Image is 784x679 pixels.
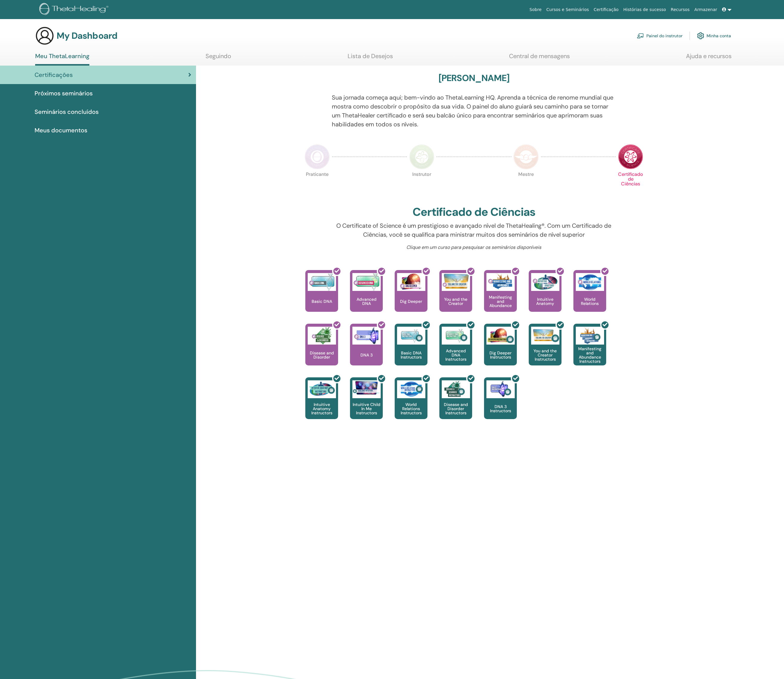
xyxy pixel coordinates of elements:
[332,221,616,239] p: O Certificate of Science é um prestigioso e avançado nível de ThetaHealing®. Com um Certificado d...
[573,347,606,363] p: Manifesting and Abundance Instructors
[618,172,643,197] p: Certificado de Ciências
[514,144,539,169] img: Master
[637,33,644,38] img: chalkboard-teacher.svg
[573,324,606,377] a: Manifesting and Abundance Instructors Manifesting and Abundance Instructors
[686,52,732,64] a: Ajuda e recursos
[35,70,73,79] span: Certificações
[409,144,434,169] img: Instructor
[484,351,517,359] p: Dig Deeper Instructors
[486,327,515,345] img: Dig Deeper Instructors
[439,270,472,324] a: You and the Creator You and the Creator
[514,172,539,197] p: Mestre
[35,52,89,66] a: Meu ThetaLearning
[398,299,424,303] p: Dig Deeper
[397,380,425,398] img: World Relations Instructors
[529,349,561,361] p: You and the Creator Instructors
[352,273,381,291] img: Advanced DNA
[438,73,510,83] h3: [PERSON_NAME]
[442,380,470,398] img: Disease and Disorder Instructors
[486,273,515,291] img: Manifesting and Abundance
[621,4,668,15] a: Histórias de sucesso
[395,377,427,431] a: World Relations Instructors World Relations Instructors
[442,273,470,289] img: You and the Creator
[57,30,117,41] h3: My Dashboard
[484,404,517,413] p: DNA 3 Instructors
[395,324,427,377] a: Basic DNA Instructors Basic DNA Instructors
[35,89,93,98] span: Próximos seminários
[637,29,682,42] a: Painel do instrutor
[618,144,643,169] img: Certificate of Science
[509,52,570,64] a: Central de mensagens
[531,327,559,345] img: You and the Creator Instructors
[439,402,472,415] p: Disease and Disorder Instructors
[305,402,338,415] p: Intuitive Anatomy Instructors
[484,324,517,377] a: Dig Deeper Instructors Dig Deeper Instructors
[484,377,517,431] a: DNA 3 Instructors DNA 3 Instructors
[305,144,330,169] img: Practitioner
[668,4,692,15] a: Recursos
[413,205,535,219] h2: Certificado de Ciências
[308,273,336,291] img: Basic DNA
[305,351,338,359] p: Disease and Disorder
[439,324,472,377] a: Advanced DNA Instructors Advanced DNA Instructors
[573,270,606,324] a: World Relations World Relations
[529,270,561,324] a: Intuitive Anatomy Intuitive Anatomy
[439,377,472,431] a: Disease and Disorder Instructors Disease and Disorder Instructors
[576,327,604,345] img: Manifesting and Abundance Instructors
[442,327,470,345] img: Advanced DNA Instructors
[397,273,425,291] img: Dig Deeper
[529,324,561,377] a: You and the Creator Instructors You and the Creator Instructors
[486,380,515,398] img: DNA 3 Instructors
[35,107,99,116] span: Seminários concluídos
[332,244,616,251] p: Clique em um curso para pesquisar os seminários disponíveis
[39,3,111,16] img: logo.png
[350,270,383,324] a: Advanced DNA Advanced DNA
[352,327,381,345] img: DNA 3
[484,270,517,324] a: Manifesting and Abundance Manifesting and Abundance
[350,402,383,415] p: Intuitive Child In Me Instructors
[397,327,425,345] img: Basic DNA Instructors
[350,297,383,306] p: Advanced DNA
[352,380,381,395] img: Intuitive Child In Me Instructors
[350,324,383,377] a: DNA 3 DNA 3
[697,31,704,41] img: cog.svg
[544,4,591,15] a: Cursos e Seminários
[439,349,472,361] p: Advanced DNA Instructors
[305,377,338,431] a: Intuitive Anatomy Instructors Intuitive Anatomy Instructors
[395,270,427,324] a: Dig Deeper Dig Deeper
[395,351,427,359] p: Basic DNA Instructors
[395,402,427,415] p: World Relations Instructors
[527,4,544,15] a: Sobre
[576,273,604,291] img: World Relations
[348,52,393,64] a: Lista de Desejos
[531,273,559,291] img: Intuitive Anatomy
[308,380,336,398] img: Intuitive Anatomy Instructors
[409,172,434,197] p: Instrutor
[439,297,472,306] p: You and the Creator
[305,172,330,197] p: Praticante
[484,295,517,308] p: Manifesting and Abundance
[35,126,87,135] span: Meus documentos
[305,270,338,324] a: Basic DNA Basic DNA
[573,297,606,306] p: World Relations
[529,297,561,306] p: Intuitive Anatomy
[35,26,54,45] img: generic-user-icon.jpg
[305,324,338,377] a: Disease and Disorder Disease and Disorder
[332,93,616,129] p: Sua jornada começa aqui; bem-vindo ao ThetaLearning HQ. Aprenda a técnica de renome mundial que m...
[697,29,731,42] a: Minha conta
[591,4,621,15] a: Certificação
[350,377,383,431] a: Intuitive Child In Me Instructors Intuitive Child In Me Instructors
[206,52,231,64] a: Seguindo
[308,327,336,345] img: Disease and Disorder
[692,4,719,15] a: Armazenar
